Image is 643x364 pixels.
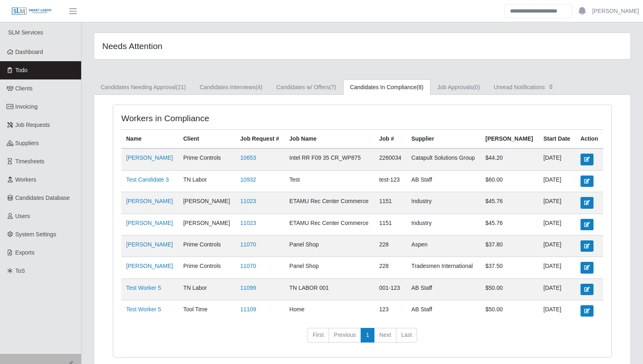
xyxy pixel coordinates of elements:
span: Dashboard [15,49,43,55]
td: 228 [374,235,406,257]
td: Tradesmen International [406,257,480,278]
a: 11070 [240,241,256,248]
td: 123 [374,300,406,322]
td: ETAMU Rec Center Commerce [284,192,374,214]
td: $45.76 [481,192,539,214]
td: $37.80 [481,235,539,257]
a: Job Approvals [430,79,487,95]
a: [PERSON_NAME] [126,154,173,161]
th: Action [576,130,603,149]
a: 11023 [240,198,256,204]
td: Test [284,170,374,192]
a: 11023 [240,220,256,226]
img: SLM Logo [11,7,52,16]
span: Suppliers [15,140,39,146]
span: [] [547,83,555,90]
td: 001-123 [374,278,406,300]
span: (4) [256,84,262,90]
a: [PERSON_NAME] [126,198,173,204]
span: (21) [176,84,186,90]
input: Search [505,4,572,18]
td: $50.00 [481,300,539,322]
td: Catapult Solutions Group [406,148,480,170]
th: Client [178,130,236,149]
td: TN Labor [178,278,236,300]
td: $37.50 [481,257,539,278]
td: $44.20 [481,148,539,170]
th: Job # [374,130,406,149]
td: Prime Controls [178,235,236,257]
td: $60.00 [481,170,539,192]
td: [DATE] [539,148,576,170]
nav: pagination [121,328,603,349]
span: System Settings [15,231,56,238]
a: Test Candidate 3 [126,176,169,183]
td: ETAMU Rec Center Commerce [284,214,374,235]
td: Panel Shop [284,235,374,257]
span: (0) [473,84,480,90]
td: 2260034 [374,148,406,170]
th: Job Request # [235,130,284,149]
td: [DATE] [539,235,576,257]
span: Workers [15,176,37,183]
span: Exports [15,249,34,256]
td: test-123 [374,170,406,192]
a: Test Worker 5 [126,306,161,313]
span: Clients [15,85,33,92]
a: Candidates In Compliance [343,79,430,95]
a: 11109 [240,306,256,313]
span: Job Requests [15,122,50,128]
td: Aspen [406,235,480,257]
td: Intel RR F09 35 CR_WP875 [284,148,374,170]
a: 11070 [240,263,256,269]
td: AB Staff [406,170,480,192]
a: 10932 [240,176,256,183]
th: Name [121,130,178,149]
td: TN LABOR 001 [284,278,374,300]
span: ToS [15,268,25,274]
td: 228 [374,257,406,278]
td: Industry [406,214,480,235]
td: $45.76 [481,214,539,235]
a: [PERSON_NAME] [126,220,173,226]
td: AB Staff [406,278,480,300]
td: TN Labor [178,170,236,192]
td: $50.00 [481,278,539,300]
td: 1151 [374,192,406,214]
a: Unread Notifications [487,79,562,95]
td: [DATE] [539,257,576,278]
span: Invoicing [15,103,38,110]
span: Candidates Database [15,195,70,201]
td: Tool Time [178,300,236,322]
td: Home [284,300,374,322]
td: [DATE] [539,300,576,322]
span: Todo [15,67,28,73]
td: Prime Controls [178,148,236,170]
td: [DATE] [539,214,576,235]
th: [PERSON_NAME] [481,130,539,149]
th: Supplier [406,130,480,149]
td: Industry [406,192,480,214]
td: [DATE] [539,192,576,214]
th: Start Date [539,130,576,149]
td: Prime Controls [178,257,236,278]
span: Users [15,213,30,219]
a: Candidates Interviews [193,79,269,95]
td: AB Staff [406,300,480,322]
span: (8) [417,84,424,90]
h4: Workers in Compliance [121,113,315,123]
a: [PERSON_NAME] [592,7,639,15]
td: [PERSON_NAME] [178,214,236,235]
a: [PERSON_NAME] [126,263,173,269]
td: [PERSON_NAME] [178,192,236,214]
a: 11099 [240,285,256,291]
span: SLM Services [8,29,43,36]
th: Job Name [284,130,374,149]
h4: Needs Attention [102,41,312,51]
a: Candidates w/ Offers [269,79,343,95]
a: Candidates Needing Approval [94,79,193,95]
td: Panel Shop [284,257,374,278]
td: 1151 [374,214,406,235]
span: Timesheets [15,158,45,165]
a: [PERSON_NAME] [126,241,173,248]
